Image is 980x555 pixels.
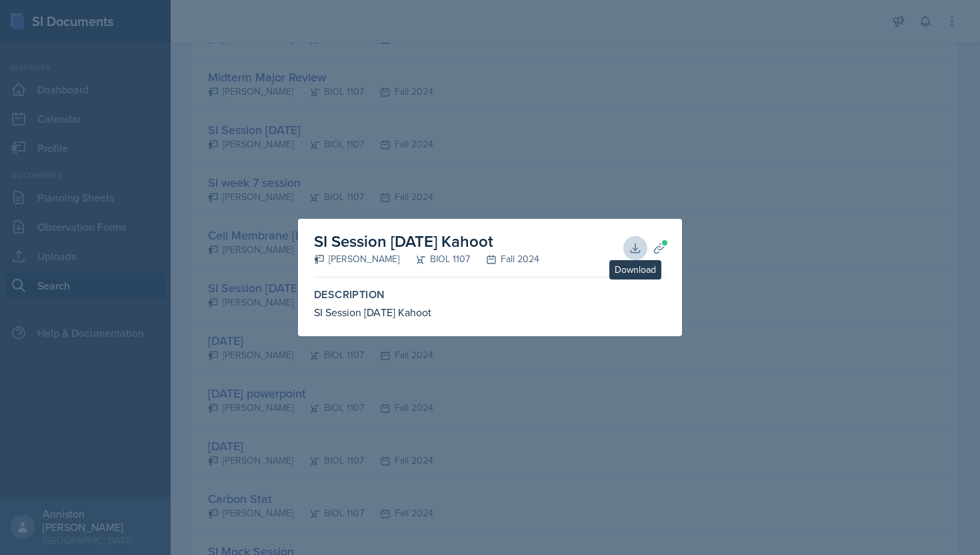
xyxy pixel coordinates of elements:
div: BIOL 1107 [399,252,470,266]
div: [PERSON_NAME] [314,252,399,266]
h2: SI Session [DATE] Kahoot [314,229,539,253]
label: Description [314,288,666,302]
div: SI Session [DATE] Kahoot [314,304,666,320]
div: Fall 2024 [470,252,539,266]
button: Download [623,236,647,260]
